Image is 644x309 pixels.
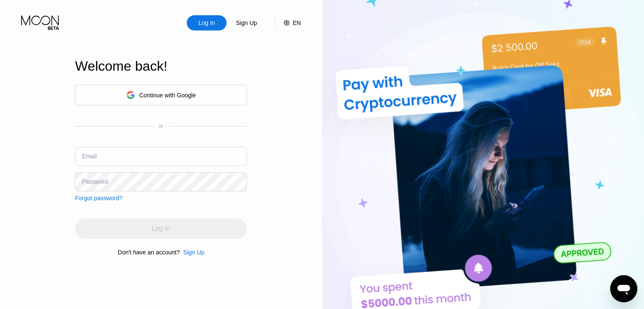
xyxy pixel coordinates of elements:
div: Sign Up [235,19,258,27]
iframe: Button to launch messaging window [610,275,637,302]
div: EN [293,19,301,26]
div: Email [82,153,97,160]
div: Password [82,178,108,185]
div: Log In [187,15,227,30]
div: Sign Up [183,249,205,256]
div: Don't have an account? [118,249,180,256]
div: or [159,123,163,129]
div: Welcome back! [75,58,247,74]
div: Sign Up [180,249,205,256]
div: EN [275,15,301,30]
div: Sign Up [227,15,266,30]
div: Continue with Google [75,85,247,105]
div: Continue with Google [139,92,196,99]
div: Forgot password? [75,195,122,201]
div: Log In [198,19,216,27]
